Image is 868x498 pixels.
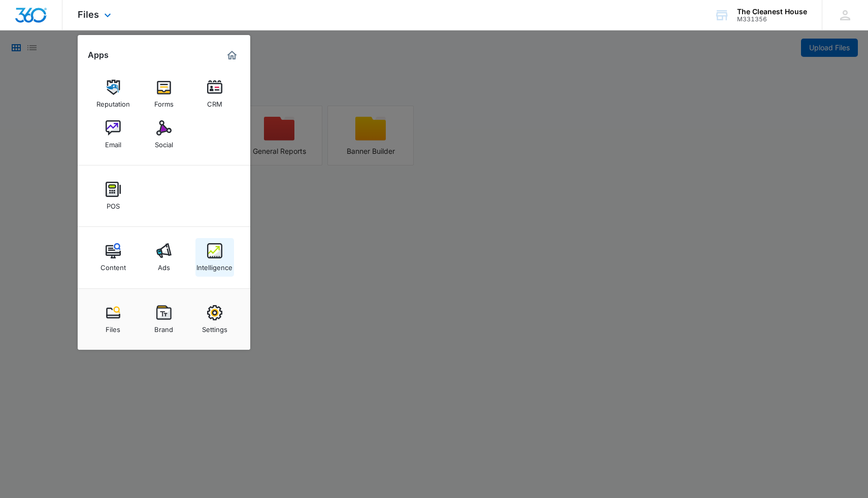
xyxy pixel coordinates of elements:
[145,115,183,154] a: Social
[101,258,126,272] div: Content
[145,300,183,339] a: Brand
[737,16,807,23] div: account id
[155,136,173,149] div: Social
[158,258,170,272] div: Ads
[96,95,130,108] div: Reputation
[88,50,109,60] h2: Apps
[105,136,121,149] div: Email
[78,9,99,20] span: Files
[94,115,132,154] a: Email
[224,47,240,63] a: Marketing 360® Dashboard
[107,197,120,210] div: POS
[94,238,132,277] a: Content
[207,95,222,108] div: CRM
[94,177,132,215] a: POS
[94,75,132,113] a: Reputation
[196,258,232,272] div: Intelligence
[145,75,183,113] a: Forms
[106,320,120,334] div: Files
[195,238,234,277] a: Intelligence
[195,75,234,113] a: CRM
[154,320,173,334] div: Brand
[195,300,234,339] a: Settings
[94,300,132,339] a: Files
[202,320,227,334] div: Settings
[145,238,183,277] a: Ads
[737,8,807,16] div: account name
[154,95,174,108] div: Forms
